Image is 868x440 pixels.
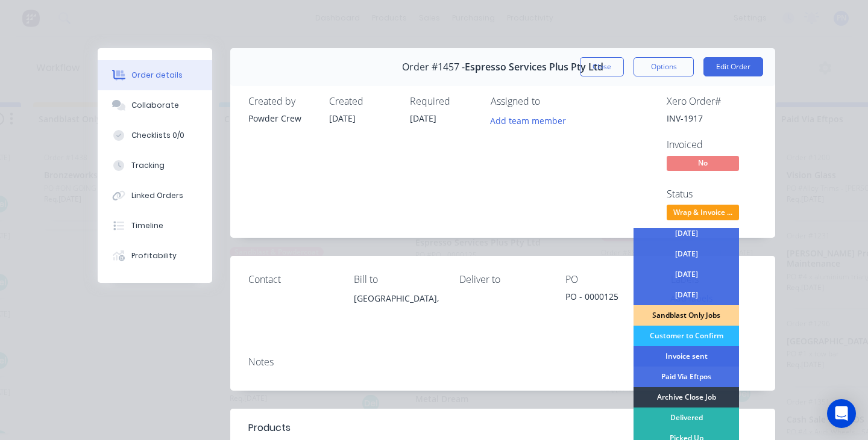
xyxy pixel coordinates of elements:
span: Wrap & Invoice ... [667,205,739,220]
button: Order details [98,60,212,90]
div: Customer to Confirm [634,326,739,346]
div: Invoiced [667,139,757,150]
button: Tracking [98,150,212,181]
div: Created [329,96,395,107]
div: Products [248,421,291,435]
div: Contact [248,274,335,285]
div: Status [667,188,757,200]
span: [DATE] [329,113,356,124]
button: Profitability [98,241,212,271]
div: Invoice sent [634,346,739,367]
button: Collaborate [98,90,212,120]
div: Assigned to [491,96,611,107]
button: Checklists 0/0 [98,120,212,150]
div: Archive Close Job [634,387,739,407]
div: PO - 0000125 [565,290,652,307]
div: Linked Orders [131,190,183,201]
button: Timeline [98,211,212,241]
div: PO [565,274,652,285]
span: Espresso Services Plus Pty Ltd [465,61,603,73]
button: Options [634,57,694,76]
button: Add team member [491,112,573,128]
button: Edit Order [703,57,763,76]
button: Wrap & Invoice ... [667,205,739,223]
div: Collaborate [131,100,179,111]
div: Timeline [131,220,163,231]
button: Close [580,57,624,76]
div: Deliver to [459,274,546,285]
div: [GEOGRAPHIC_DATA], [354,290,440,307]
div: Bill to [354,274,440,285]
div: [DATE] [634,223,739,244]
button: Linked Orders [98,181,212,211]
div: Profitability [131,250,177,261]
div: Notes [248,356,757,368]
div: Xero Order # [667,96,757,107]
span: No [667,156,739,171]
div: Sandblast Only Jobs [634,305,739,326]
div: Paid Via Eftpos [634,367,739,387]
div: [DATE] [634,264,739,285]
div: Checklists 0/0 [131,130,184,141]
div: Powder Crew [248,112,315,125]
div: Order details [131,70,183,81]
div: [DATE] [634,244,739,264]
div: Tracking [131,160,165,171]
div: [GEOGRAPHIC_DATA], [354,290,440,329]
div: Delivered [634,407,739,428]
div: Created by [248,96,315,107]
button: Add team member [484,112,573,128]
div: Open Intercom Messenger [827,399,856,428]
div: Required [410,96,476,107]
div: [DATE] [634,285,739,305]
span: [DATE] [410,113,436,124]
span: Order #1457 - [402,61,465,73]
div: INV-1917 [667,112,757,125]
